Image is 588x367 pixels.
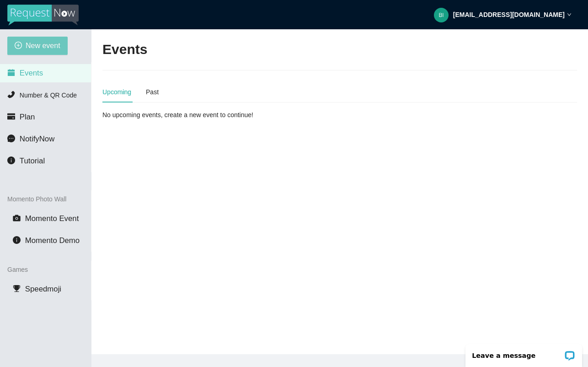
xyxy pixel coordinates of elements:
span: credit-card [7,113,15,120]
button: plus-circleNew event [7,37,68,55]
span: message [7,135,15,142]
span: Number & QR Code [20,92,77,99]
span: info-circle [7,157,15,164]
span: phone [7,91,15,98]
iframe: LiveChat chat widget [460,338,588,367]
span: info-circle [13,236,21,244]
img: b573f13d72a41b61daee4edec3c6a9f1 [434,8,449,22]
span: trophy [13,285,21,292]
span: NotifyNow [20,135,54,143]
span: Momento Event [25,214,79,223]
span: Tutorial [20,157,45,165]
span: down [567,12,572,17]
strong: [EMAIL_ADDRESS][DOMAIN_NAME] [453,11,565,18]
span: plus-circle [15,42,22,50]
span: Speedmoji [25,285,61,293]
span: camera [13,214,21,222]
span: calendar [7,69,15,76]
div: No upcoming events, create a new event to continue! [102,110,256,120]
span: New event [26,40,60,51]
h2: Events [102,40,147,59]
span: Momento Demo [25,236,80,245]
img: RequestNow [7,5,79,26]
span: Plan [20,113,35,121]
div: Upcoming [102,87,131,97]
span: Events [20,69,43,77]
div: Past [146,87,159,97]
